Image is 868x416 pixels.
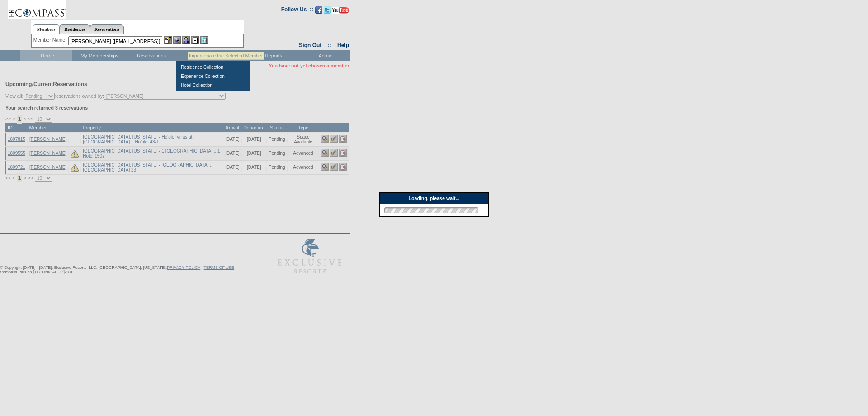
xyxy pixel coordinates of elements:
[315,9,322,14] a: Become our fan on Facebook
[281,5,313,16] td: Follow Us ::
[324,6,331,14] img: Follow us on Twitter
[324,9,331,14] a: Follow us on Twitter
[332,9,349,14] a: Subscribe to our YouTube Channel
[315,6,322,14] img: Become our fan on Facebook
[173,36,181,44] img: View
[337,42,349,48] a: Help
[182,36,190,44] img: Impersonate
[299,42,321,48] a: Sign Out
[332,7,349,14] img: Subscribe to our YouTube Channel
[90,24,124,34] a: Reservations
[179,63,250,72] td: Residence Collection
[33,36,68,44] div: Member Name:
[191,36,199,44] img: Reservations
[382,206,481,215] img: loading.gif
[164,36,172,44] img: b_edit.gif
[328,42,331,48] span: ::
[179,81,250,90] td: Hotel Collection
[33,24,60,34] a: Members
[60,24,90,34] a: Residences
[200,36,208,44] img: b_calculator.gif
[179,72,250,81] td: Experience Collection
[380,193,488,204] div: Loading, please wait...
